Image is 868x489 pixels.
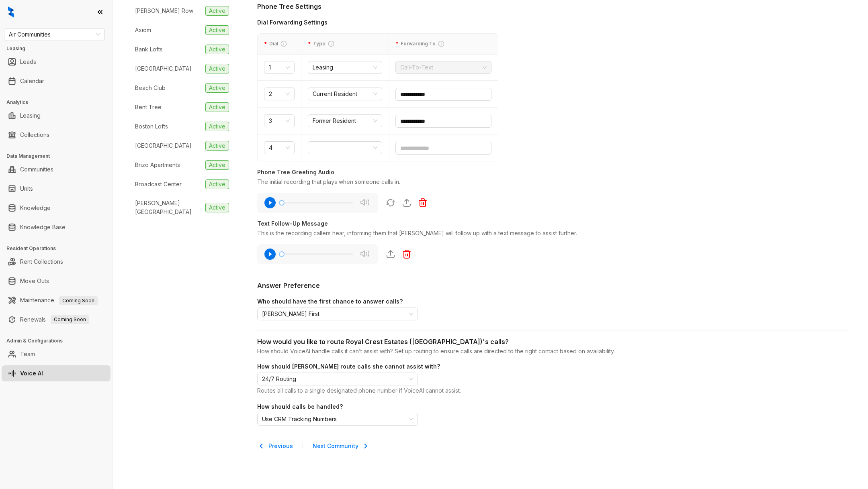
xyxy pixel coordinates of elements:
[257,337,849,347] div: How would you like to route Royal Crest Estates ([GEOGRAPHIC_DATA])'s calls?
[9,29,100,41] span: Air Communities
[20,346,35,362] a: Team
[308,40,382,48] div: Type
[205,179,229,189] span: Active
[257,229,849,238] div: This is the recording callers hear, informing them that [PERSON_NAME] will follow up with a text ...
[2,365,111,381] li: Voice AI
[135,45,163,54] div: Bank Lofts
[20,108,41,124] a: Leasing
[257,2,849,12] div: Phone Tree Settings
[2,292,111,308] li: Maintenance
[257,297,849,306] div: Who should have the first chance to answer calls?
[269,115,290,127] span: 3
[135,161,180,169] div: Brizo Apartments
[205,203,229,212] span: Active
[257,219,849,228] div: Text Follow-Up Message
[2,127,111,143] li: Collections
[20,181,33,197] a: Units
[205,102,229,112] span: Active
[8,6,14,18] img: logo
[2,73,111,89] li: Calendar
[257,442,293,450] div: Previous
[135,26,151,35] div: Axiom
[2,273,111,289] li: Move Outs
[205,45,229,54] span: Active
[269,142,290,154] span: 4
[6,45,112,52] h3: Leasing
[257,281,849,291] div: Answer Preference
[269,61,290,73] span: 1
[262,308,413,320] span: Kelsey Answers First
[20,200,51,216] a: Knowledge
[2,181,111,197] li: Units
[20,273,49,289] a: Move Outs
[135,64,192,73] div: [GEOGRAPHIC_DATA]
[257,402,849,411] div: How should calls be handled?
[20,254,63,270] a: Rent Collections
[2,108,111,124] li: Leasing
[205,83,229,93] span: Active
[205,25,229,35] span: Active
[257,347,849,356] div: How should VoiceAI handle calls it can’t assist with? Set up routing to ensure calls are directed...
[269,88,290,100] span: 2
[135,199,202,216] div: [PERSON_NAME][GEOGRAPHIC_DATA]
[135,6,193,15] div: [PERSON_NAME] Row
[20,73,44,89] a: Calendar
[2,219,111,235] li: Knowledge Base
[20,161,53,177] a: Communities
[59,296,98,305] span: Coming Soon
[135,141,192,150] div: [GEOGRAPHIC_DATA]
[395,40,491,48] div: Forwarding To
[313,61,377,73] span: Leasing
[6,153,112,160] h3: Data Management
[20,365,43,381] a: Voice AI
[2,200,111,216] li: Knowledge
[2,161,111,177] li: Communities
[135,103,162,112] div: Bent Tree
[313,442,370,450] div: Next Community
[6,337,112,344] h3: Admin & Configurations
[264,40,295,48] div: Dial
[6,99,112,106] h3: Analytics
[205,160,229,170] span: Active
[257,386,849,396] div: Routes all calls to a single designated phone number if VoiceAI cannot assist.
[205,141,229,151] span: Active
[262,373,413,385] span: 24/7 Routing
[205,64,229,73] span: Active
[20,127,49,143] a: Collections
[2,312,111,328] li: Renewals
[313,115,377,127] span: Former Resident
[135,84,166,92] div: Beach Club
[205,6,229,16] span: Active
[135,180,182,189] div: Broadcast Center
[257,177,849,186] div: The initial recording that plays when someone calls in.
[205,122,229,131] span: Active
[257,362,849,371] div: How should [PERSON_NAME] route calls she cannot assist with?
[51,315,89,324] span: Coming Soon
[2,254,111,270] li: Rent Collections
[313,88,377,100] span: Current Resident
[6,245,112,252] h3: Resident Operations
[20,219,66,235] a: Knowledge Base
[262,413,413,425] span: Use CRM Tracking Numbers
[257,18,498,27] div: Dial Forwarding Settings
[135,122,168,131] div: Boston Lofts
[257,168,849,177] div: Phone Tree Greeting Audio
[2,54,111,70] li: Leads
[2,346,111,362] li: Team
[400,61,487,73] span: Call-To-Text
[20,54,36,70] a: Leads
[20,312,89,328] a: RenewalsComing Soon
